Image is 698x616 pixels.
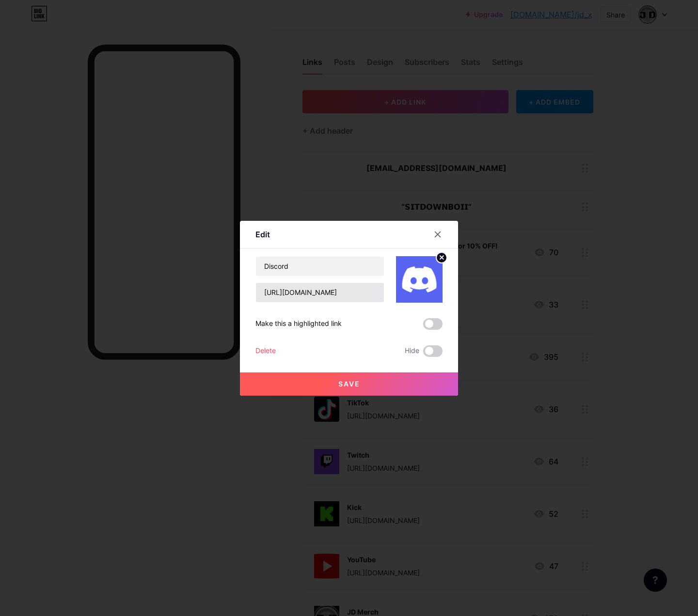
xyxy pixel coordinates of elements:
button: Save [240,372,458,396]
div: Make this a highlighted link [255,318,342,330]
span: Hide [405,345,419,357]
div: Delete [255,345,276,357]
input: URL [256,283,384,302]
div: Edit [255,229,270,240]
span: Save [338,380,360,388]
input: Title [256,257,384,276]
img: link_thumbnail [396,256,443,303]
